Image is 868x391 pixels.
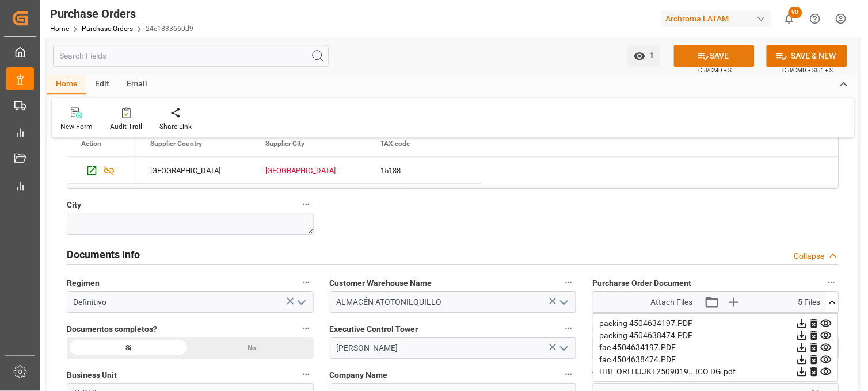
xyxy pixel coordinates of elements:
a: Home [50,25,69,33]
span: Region [592,323,618,335]
span: Documentos completos? [67,323,157,335]
div: Share Link [159,121,192,132]
div: HBL ORI HJJKT2509019...ICO DG.pdf [599,366,832,378]
button: Executive Control Tower [561,321,576,336]
span: Ctrl/CMD + S [699,66,732,75]
button: Business Unit [299,367,314,382]
span: TAX code [380,140,410,148]
div: fac 4504634197.PDF [599,342,832,354]
div: Edit [86,75,118,94]
span: Transport Type [592,369,648,381]
div: [GEOGRAPHIC_DATA] [265,158,353,184]
div: [GEOGRAPHIC_DATA] [150,158,238,184]
div: New Form [60,121,93,132]
button: open menu [555,339,572,357]
button: Documentos completos? [299,321,314,336]
button: Archroma LATAM [661,7,776,29]
input: enter warehouse [330,291,577,313]
button: Customer Warehouse Name [561,275,576,290]
div: Audit Trail [110,121,142,132]
span: 1 [646,51,654,60]
span: Supplier City [265,140,304,148]
span: Ctrl/CMD + Shift + S [783,66,833,75]
button: open menu [555,293,572,311]
div: fac 4504638474.PDF [599,354,832,366]
span: City [67,199,81,211]
div: Collapse [794,250,825,262]
span: Business Unit [67,369,117,381]
button: show 90 new notifications [776,6,802,32]
span: Purcharse Order Document [592,277,691,289]
div: Si [67,337,190,359]
span: Company Name [330,369,388,381]
button: Company Name [561,367,576,382]
span: Supplier Country [150,140,202,148]
div: packing 4504638474.PDF [599,329,832,342]
div: Action [81,140,101,148]
span: Regimen [67,277,100,289]
button: Regimen [299,275,314,290]
button: SAVE & NEW [767,45,847,67]
h2: Documents Info [67,247,140,262]
div: Email [118,75,156,94]
span: 5 Files [798,296,820,308]
div: Press SPACE to select this row. [67,157,136,184]
button: open menu [292,293,309,311]
button: open menu [628,45,660,67]
div: Press SPACE to select this row. [136,157,482,184]
input: Search Fields [53,45,329,67]
div: Purchase Orders [50,5,193,22]
button: City [299,197,314,212]
div: Archroma LATAM [661,10,772,27]
button: Purcharse Order Document [824,275,839,290]
span: 90 [789,7,802,18]
div: Home [47,75,86,94]
button: SAVE [674,45,755,67]
span: Customer Warehouse Name [330,277,432,289]
a: Purchase Orders [82,25,133,33]
button: Help Center [802,6,828,32]
div: packing 4504634197.PDF [599,317,832,329]
span: Executive Control Tower [330,323,418,335]
div: 15138 [367,157,482,183]
div: No [190,337,313,359]
span: Attach Files [651,296,693,308]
